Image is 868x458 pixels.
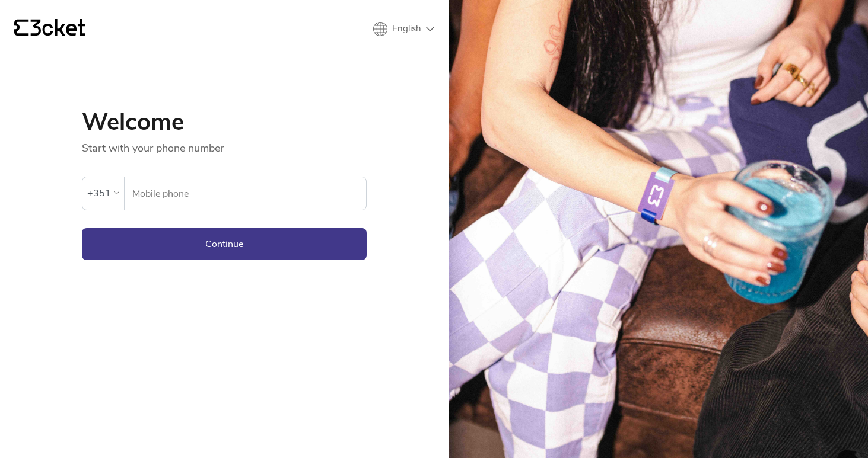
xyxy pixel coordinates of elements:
[82,228,367,260] button: Continue
[87,184,111,202] div: +351
[14,19,85,39] a: {' '}
[82,134,367,155] p: Start with your phone number
[125,177,366,210] label: Mobile phone
[132,177,366,210] input: Mobile phone
[14,20,28,36] g: {' '}
[82,110,367,134] h1: Welcome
